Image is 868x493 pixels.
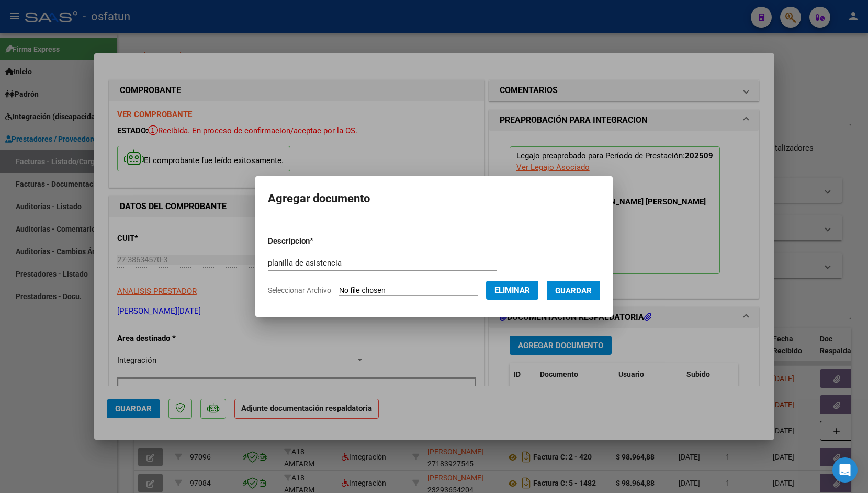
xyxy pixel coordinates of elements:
p: Descripcion [268,235,368,247]
div: Open Intercom Messenger [832,457,858,483]
span: Guardar [555,286,592,295]
button: Guardar [547,281,600,300]
button: Eliminar [486,281,538,300]
h2: Agregar documento [268,189,600,209]
span: Seleccionar Archivo [268,286,331,294]
span: Eliminar [494,285,530,295]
